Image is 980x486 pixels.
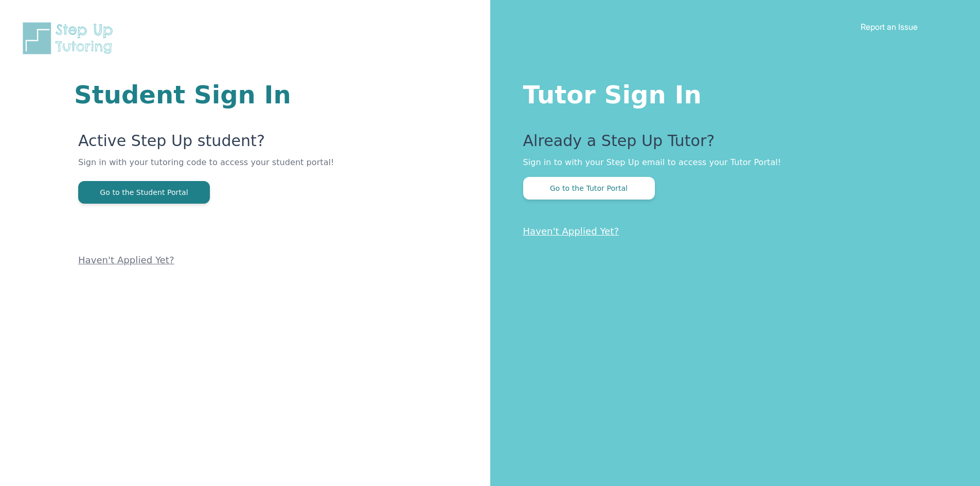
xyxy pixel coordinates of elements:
p: Active Step Up student? [78,132,367,156]
a: Haven't Applied Yet? [78,255,174,265]
a: Go to the Student Portal [78,187,210,197]
img: Step Up Tutoring horizontal logo [21,21,119,56]
p: Sign in to with your Step Up email to access your Tutor Portal! [523,156,939,169]
a: Go to the Tutor Portal [523,183,655,193]
p: Already a Step Up Tutor? [523,132,939,156]
a: Haven't Applied Yet? [523,226,619,237]
p: Sign in with your tutoring code to access your student portal! [78,156,367,181]
h1: Student Sign In [74,82,367,107]
button: Go to the Student Portal [78,181,210,204]
h1: Tutor Sign In [523,78,939,107]
a: Report an Issue [861,22,918,32]
button: Go to the Tutor Portal [523,177,655,200]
